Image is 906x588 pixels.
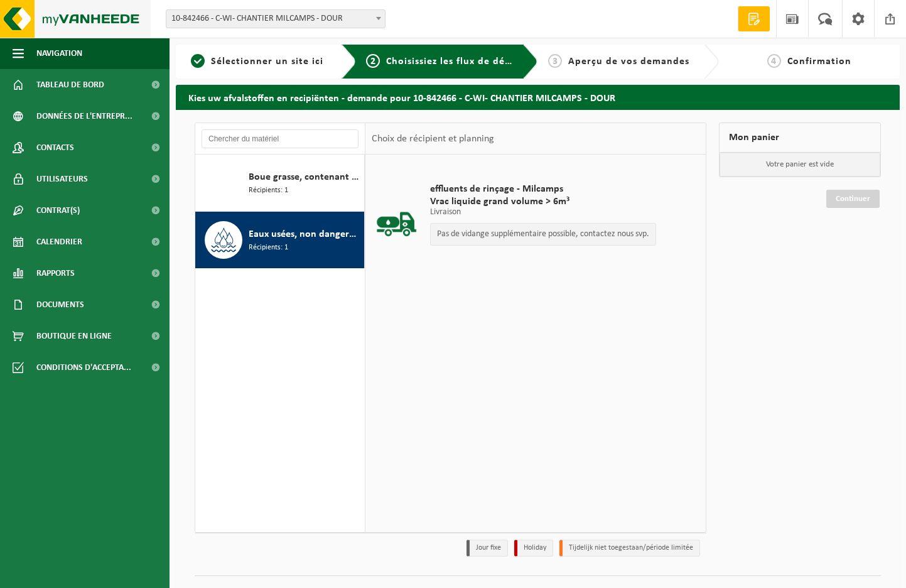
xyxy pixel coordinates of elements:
span: Confirmation [787,57,851,67]
span: Calendrier [36,226,82,258]
span: Boutique en ligne [36,320,112,352]
p: Votre panier est vide [720,153,880,177]
span: 10-842466 - C-WI- CHANTIER MILCAMPS - DOUR [166,9,386,28]
span: Vrac liquide grand volume > 6m³ [430,195,656,208]
button: Eaux usées, non dangereux Récipients: 1 [195,212,365,268]
li: Tijdelijk niet toegestaan/période limitée [559,540,700,557]
span: Conditions d'accepta... [36,352,131,383]
span: Tableau de bord [36,69,104,101]
a: Continuer [826,190,880,208]
span: Récipients: 1 [249,242,288,254]
span: Choisissiez les flux de déchets et récipients [386,57,595,67]
span: Documents [36,289,84,320]
span: Sélectionner un site ici [211,57,323,67]
span: Utilisateurs [36,163,88,195]
span: Aperçu de vos demandes [568,57,689,67]
li: Holiday [514,540,553,557]
span: 10-842466 - C-WI- CHANTIER MILCAMPS - DOUR [166,10,385,28]
span: Contrat(s) [36,195,80,226]
span: Eaux usées, non dangereux [249,227,361,242]
span: Données de l'entrepr... [36,101,132,132]
span: Boue grasse, contenant des produits d'origine animale, catégorie 3 (agriculture, distribution, in... [249,170,361,185]
span: 3 [548,54,562,68]
span: 1 [191,54,205,68]
span: Navigation [36,38,82,69]
div: Choix de récipient et planning [365,123,500,155]
li: Jour fixe [466,540,508,557]
span: effluents de rinçage - Milcamps [430,183,656,195]
a: 1Sélectionner un site ici [182,54,332,69]
div: Mon panier [719,122,881,153]
span: Récipients: 1 [249,185,288,197]
span: Rapports [36,258,75,289]
span: Contacts [36,132,74,163]
p: Livraison [430,208,656,217]
p: Pas de vidange supplémentaire possible, contactez nous svp. [437,230,649,239]
span: 2 [366,54,380,68]
span: 4 [767,54,781,68]
button: Boue grasse, contenant des produits d'origine animale, catégorie 3 (agriculture, distribution, in... [195,155,365,212]
input: Chercher du matériel [202,129,359,148]
h2: Kies uw afvalstoffen en recipiënten - demande pour 10-842466 - C-WI- CHANTIER MILCAMPS - DOUR [176,85,900,109]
